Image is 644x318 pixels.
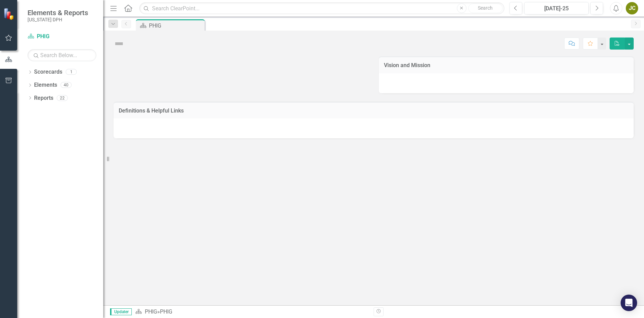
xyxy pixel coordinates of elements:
[135,308,368,316] div: »
[34,68,62,76] a: Scorecards
[57,95,68,101] div: 22
[468,3,503,13] button: Search
[66,69,77,75] div: 1
[139,2,504,14] input: Search ClearPoint...
[61,82,72,88] div: 40
[119,108,629,114] h3: Definitions & Helpful Links
[34,94,53,102] a: Reports
[110,308,132,315] span: Updater
[28,33,96,41] a: PHIG
[114,38,125,49] img: Not Defined
[384,62,629,68] h3: Vision and Mission
[28,9,88,17] span: Elements & Reports
[524,2,589,14] button: [DATE]-25
[626,2,638,14] button: JC
[478,5,493,11] span: Search
[160,308,172,315] div: PHIG
[28,49,96,61] input: Search Below...
[28,17,88,22] small: [US_STATE] DPH
[149,21,203,30] div: PHIG
[621,295,637,311] div: Open Intercom Messenger
[527,4,586,13] div: [DATE]-25
[3,8,15,20] img: ClearPoint Strategy
[34,81,57,89] a: Elements
[145,308,157,315] a: PHIG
